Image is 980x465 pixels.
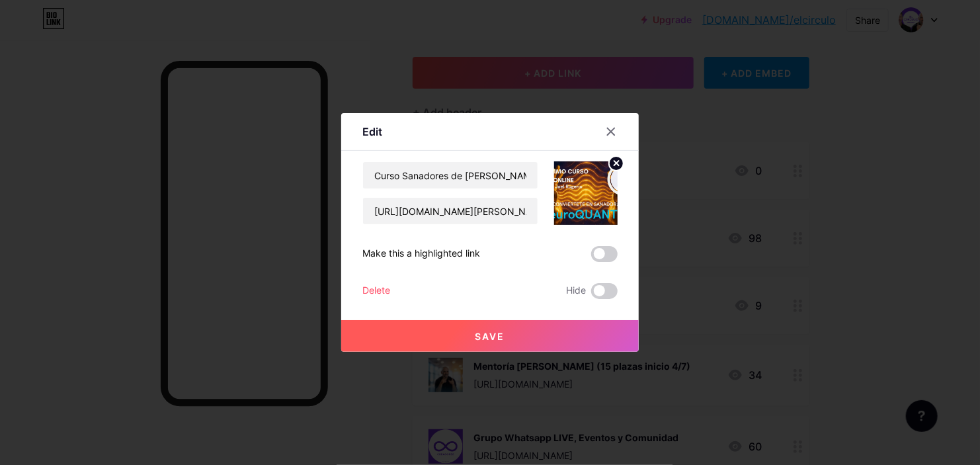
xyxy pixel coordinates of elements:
input: URL [363,198,538,224]
div: Make this a highlighted link [362,246,480,262]
input: Title [363,162,538,189]
span: Hide [566,283,586,299]
button: Save [341,320,639,352]
div: Edit [362,124,382,140]
span: Save [475,331,505,342]
div: Delete [362,283,390,299]
img: link_thumbnail [554,161,618,225]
